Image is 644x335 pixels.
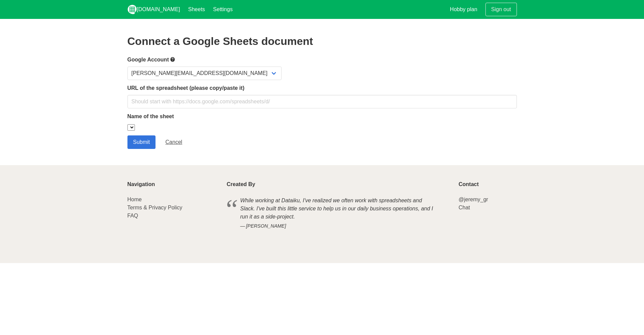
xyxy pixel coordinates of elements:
label: Name of the sheet [127,112,517,121]
a: Chat [458,205,470,210]
p: Navigation [127,181,219,187]
blockquote: While working at Dataiku, I've realized we often work with spreadsheets and Slack. I've built thi... [227,196,451,231]
input: Submit [127,135,156,149]
a: Cancel [160,135,188,149]
p: Contact [458,181,517,187]
a: @jeremy_gr [458,197,488,202]
cite: [PERSON_NAME] [240,223,437,230]
h2: Connect a Google Sheets document [127,35,517,47]
img: logo_v2_white.png [127,5,137,14]
label: URL of the spreadsheet (please copy/paste it) [127,84,517,92]
a: Sign out [485,3,517,16]
a: Terms & Privacy Policy [127,205,183,210]
p: Created By [227,181,451,187]
a: FAQ [127,213,138,218]
a: Home [127,197,142,202]
label: Google Account [127,55,517,64]
input: Should start with https://docs.google.com/spreadsheets/d/ [127,95,517,108]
